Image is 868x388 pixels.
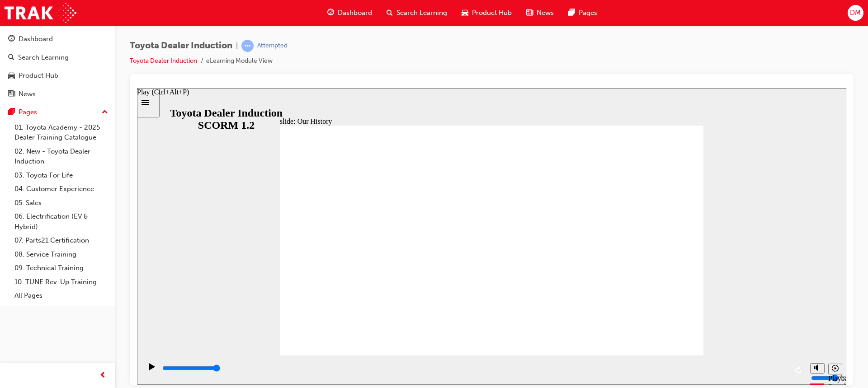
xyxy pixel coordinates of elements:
a: Search Learning [4,49,112,66]
img: Trak [5,3,76,23]
div: Search Learning [18,52,69,63]
a: 07. Parts21 Certification [11,234,112,248]
a: news-iconNews [519,4,561,22]
button: Play (Ctrl+Alt+P) [5,275,20,290]
span: Pages [579,8,597,18]
span: pages-icon [568,7,575,19]
button: Playback speed [691,276,705,286]
span: prev-icon [99,370,106,381]
a: 03. Toyota For Life [11,168,112,182]
span: news-icon [8,90,15,98]
div: News [19,89,36,99]
button: Mute (Ctrl+Alt+M) [673,275,688,285]
button: DM [848,5,863,21]
span: search-icon [387,7,393,19]
span: news-icon [526,7,533,19]
button: DashboardSearch LearningProduct HubNews [4,29,112,104]
a: 09. Technical Training [11,261,112,275]
div: Playback Speed [691,286,705,303]
a: car-iconProduct Hub [454,4,519,22]
span: car-icon [8,72,15,80]
a: 01. Toyota Academy - 2025 Dealer Training Catalogue [11,121,112,145]
span: up-icon [102,107,108,118]
button: Pages [4,104,112,121]
span: Search Learning [396,8,447,18]
a: 05. Sales [11,196,112,210]
a: News [4,86,112,103]
span: guage-icon [8,35,15,43]
span: guage-icon [327,7,334,19]
a: All Pages [11,289,112,303]
span: pages-icon [8,108,15,117]
span: DM [850,8,861,18]
span: car-icon [462,7,468,19]
span: search-icon [8,54,14,62]
a: guage-iconDashboard [320,4,379,22]
a: 06. Electrification (EV & Hybrid) [11,210,112,234]
div: Pages [19,107,37,117]
span: learningRecordVerb_ATTEMPT-icon [241,40,254,52]
span: Dashboard [338,8,372,18]
span: | [236,41,238,51]
li: eLearning Module View [206,56,273,66]
button: Replay (Ctrl+Alt+R) [655,276,669,289]
div: Dashboard [19,34,53,44]
span: Toyota Dealer Induction [130,41,232,51]
a: 10. TUNE Rev-Up Training [11,275,112,289]
a: 08. Service Training [11,248,112,262]
span: News [537,8,554,18]
a: search-iconSearch Learning [379,4,454,22]
input: slide progress [25,276,84,284]
a: Product Hub [4,67,112,84]
input: volume [674,286,732,294]
a: 02. New - Toyota Dealer Induction [11,145,112,168]
a: pages-iconPages [561,4,604,22]
div: Product Hub [19,70,58,81]
div: playback controls [5,267,669,297]
a: 04. Customer Experience [11,182,112,196]
a: Dashboard [4,31,112,47]
div: Attempted [257,42,288,50]
div: misc controls [669,267,705,297]
a: Toyota Dealer Induction [130,57,197,65]
span: Product Hub [472,8,512,18]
